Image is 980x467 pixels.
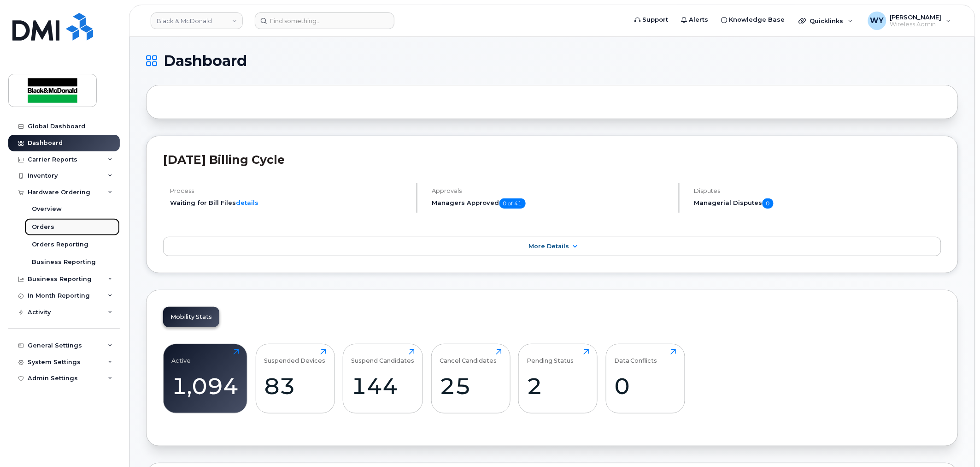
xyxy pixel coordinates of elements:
[264,349,325,364] div: Suspended Devices
[236,199,258,206] a: details
[352,349,415,408] a: Suspend Candidates144
[352,372,415,400] div: 144
[163,153,941,167] h2: [DATE] Billing Cycle
[170,187,409,194] h4: Process
[694,198,941,209] h5: Managerial Disputes
[499,198,526,209] span: 0 of 41
[170,198,409,207] li: Waiting for Bill Files
[440,349,497,364] div: Cancel Candidates
[527,349,589,408] a: Pending Status2
[440,372,502,400] div: 25
[432,187,671,194] h4: Approvals
[614,349,676,408] a: Data Conflicts0
[172,372,239,400] div: 1,094
[614,349,657,364] div: Data Conflicts
[527,349,574,364] div: Pending Status
[529,243,569,250] span: More Details
[527,372,589,400] div: 2
[694,187,941,194] h4: Disputes
[352,349,415,364] div: Suspend Candidates
[172,349,191,364] div: Active
[614,372,676,400] div: 0
[172,349,239,408] a: Active1,094
[763,198,774,209] span: 0
[440,349,502,408] a: Cancel Candidates25
[432,198,671,209] h5: Managers Approved
[264,349,326,408] a: Suspended Devices83
[264,372,326,400] div: 83
[164,54,247,68] span: Dashboard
